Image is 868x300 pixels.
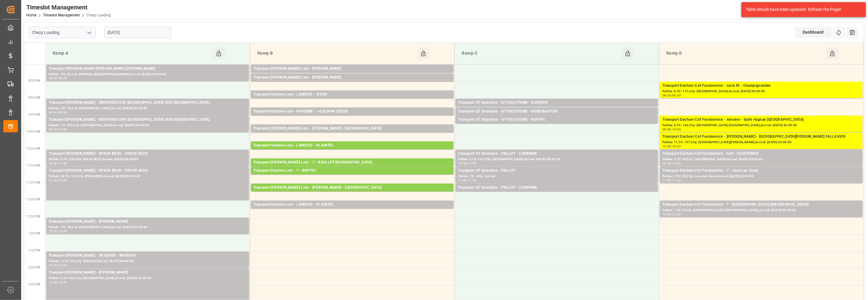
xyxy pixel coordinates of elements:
[49,259,246,264] div: Pallets: 12,TU: 96,City: WISSOUS,Arrival: [DATE] 00:00:00
[662,140,860,145] div: Pallets: 11,TU: 157,City: [GEOGRAPHIC_DATA][PERSON_NAME],Arrival: [DATE] 00:00:00
[662,208,860,213] div: Pallets: 1,TU: 4,City: [GEOGRAPHIC_DATA] ([GEOGRAPHIC_DATA]),Arrival: [DATE] 00:00:00
[458,174,656,179] div: Pallets: ,TU: ,City: ,Arrival:
[49,128,58,131] div: 09:30
[664,48,826,59] div: Ramp D
[253,160,451,166] div: Transport [PERSON_NAME] Lots - ? - ROULLET-[GEOGRAPHIC_DATA]
[671,94,672,97] div: -
[28,283,40,286] span: 2:30 PM
[49,106,246,111] div: Pallets: ,TU: 32,City: [GEOGRAPHIC_DATA],Arrival: [DATE] 00:00:00
[49,179,58,182] div: 11:00
[458,157,656,162] div: Pallets: 3,TU: 141,City: [GEOGRAPHIC_DATA],Arrival: [DATE] 00:00:00
[671,213,672,216] div: -
[662,174,860,179] div: Pallets: 4,TU: 28,City: Joue Les Tours,Arrival: [DATE] 00:00:00
[28,249,40,252] span: 1:30 PM
[58,111,67,114] div: 09:30
[458,106,656,111] div: Pallets: 1,TU: 168,City: DONZERE,Arrival: [DATE] 00:00:00
[26,198,40,201] span: 12:00 PM
[253,92,451,98] div: Transport Kuehne Lots - LANDOIS - SIZUN
[28,27,96,38] input: Type to search/select
[458,115,656,120] div: Pallets: 3,TU: 56,City: MONTBARTIER,Arrival: [DATE] 00:00:00
[467,162,468,165] div: -
[49,225,246,230] div: Pallets: ,TU: 79,City: [GEOGRAPHIC_DATA],Arrival: [DATE] 00:00:00
[49,168,246,174] div: Transport [PERSON_NAME] - EPAUX BEZU - EPAUX BEZU
[253,185,451,191] div: Transport [PERSON_NAME] Lots - [PERSON_NAME] - [GEOGRAPHIC_DATA]
[58,128,67,131] div: 10:00
[28,113,40,116] span: 9:30 AM
[58,128,58,131] div: -
[49,72,246,77] div: Pallets: ,TU: 62,City: [PERSON_NAME] [PERSON_NAME],Arrival: [DATE] 00:00:00
[26,3,111,12] div: Timeslot Management
[467,179,468,182] div: -
[253,72,451,77] div: Pallets: 8,TU: ,City: CARQUEFOU,Arrival: [DATE] 00:00:00
[26,181,40,184] span: 11:30 AM
[253,166,451,171] div: Pallets: 3,TU: ,City: [GEOGRAPHIC_DATA],Arrival: [DATE] 00:00:00
[49,174,246,179] div: Pallets: 18,TU: 134,City: EPAUX BEZU,Arrival: [DATE] 00:00:00
[26,147,40,150] span: 10:30 AM
[253,132,451,137] div: Pallets: ,TU: 402,City: [GEOGRAPHIC_DATA],Arrival: [DATE] 00:00:00
[49,230,58,233] div: 12:30
[255,48,417,59] div: Ramp B
[672,213,681,216] div: 12:30
[795,27,832,38] div: Dashboard
[671,162,672,165] div: -
[49,270,246,276] div: Transport [PERSON_NAME] - [PERSON_NAME]
[49,100,246,106] div: Transport [PERSON_NAME] - BRUYERES SUR [GEOGRAPHIC_DATA] SUR [GEOGRAPHIC_DATA]
[662,202,860,208] div: Transport Dachser Cof Foodservice - ? - [GEOGRAPHIC_DATA] ([GEOGRAPHIC_DATA])
[662,145,671,148] div: 10:00
[458,179,467,182] div: 11:00
[671,179,672,182] div: -
[662,134,860,140] div: Transport Dachser Cof Foodservice - [PERSON_NAME] - [GEOGRAPHIC_DATA][PERSON_NAME] FALLAVIER
[49,123,246,128] div: Pallets: ,TU: 253,City: [GEOGRAPHIC_DATA],Arrival: [DATE] 00:00:00
[28,96,40,99] span: 9:00 AM
[458,123,656,128] div: Pallets: ,TU: 162,City: RUFFEC,Arrival: [DATE] 00:00:00
[746,6,857,13] div: Table details have been updated. Refresh the Page!.
[458,151,656,157] div: Transport GT Solutions - PALLUT - COURNON
[662,162,671,165] div: 10:30
[58,281,67,284] div: 15:00
[58,77,58,79] div: -
[662,213,671,216] div: 12:00
[662,117,860,123] div: Transport Dachser Cof Foodservice - Antoine - Saint-Aignan [GEOGRAPHIC_DATA]
[253,109,451,115] div: Transport Kuehne Lots - SAVERNE - ~COLMAR CEDEX
[26,13,36,17] a: Home
[672,94,681,97] div: 09:00
[49,253,246,259] div: Transport [PERSON_NAME] - WISSOUS - WISSOUS
[49,157,246,162] div: Pallets: 5,TU: 230,City: EPAUX BEZU,Arrival: [DATE] 00:00:00
[662,128,671,131] div: 09:30
[58,230,67,233] div: 13:00
[104,27,171,38] input: DD-MM-YYYY
[28,79,40,82] span: 8:30 AM
[26,130,40,133] span: 10:00 AM
[460,48,622,59] div: Ramp C
[26,164,40,167] span: 11:00 AM
[43,13,80,17] a: Timeslot Management
[253,202,451,208] div: Transport Kuehne Lots - LANDOIS - PLAINTEL
[672,162,681,165] div: 11:00
[662,123,860,128] div: Pallets: 8,TU: 166,City: [GEOGRAPHIC_DATA] [GEOGRAPHIC_DATA],Arrival: [DATE] 00:00:00
[58,111,58,114] div: -
[662,157,860,162] div: Pallets: 5,TU: 30,City: [GEOGRAPHIC_DATA],Arrival: [DATE] 00:00:00
[49,117,246,123] div: Transport [PERSON_NAME] - BRUYERES SUR [GEOGRAPHIC_DATA] SUR [GEOGRAPHIC_DATA]
[253,143,451,149] div: Transport Kuehne Lots - LANDOIS - PLAINTEL
[84,28,94,37] button: open menu
[458,185,656,191] div: Transport GT Solutions - PALLUT - COURNON
[253,126,451,132] div: Transport [PERSON_NAME] Lots - [PERSON_NAME] - [GEOGRAPHIC_DATA]
[49,151,246,157] div: Transport [PERSON_NAME] - EPAUX BEZU - EPAUX BEZU
[662,151,860,157] div: Transport Dachser Cof Foodservice - lcdf - CHAPONNAY
[253,81,451,86] div: Pallets: 1,TU: 1006,City: [GEOGRAPHIC_DATA],Arrival: [DATE] 00:00:00
[253,75,451,81] div: Transport [PERSON_NAME] Lots - [PERSON_NAME]
[49,77,58,79] div: 08:00
[58,281,58,284] div: -
[671,128,672,131] div: -
[58,162,67,165] div: 11:00
[49,276,246,281] div: Pallets: 6,TU: 952,City: [GEOGRAPHIC_DATA],Arrival: [DATE] 00:00:00
[253,191,451,196] div: Pallets: 2,TU: 132,City: [GEOGRAPHIC_DATA],Arrival: [DATE] 00:00:00
[662,168,860,174] div: Transport Dachser Cof Foodservice - ? - Joue Les Tours
[671,145,672,148] div: -
[672,179,681,182] div: 11:30
[49,264,58,267] div: 13:30
[253,149,451,154] div: Pallets: 3,TU: 259,City: PLAINTEL,Arrival: [DATE] 00:00:00
[58,264,58,267] div: -
[458,162,467,165] div: 10:30
[662,94,671,97] div: 08:30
